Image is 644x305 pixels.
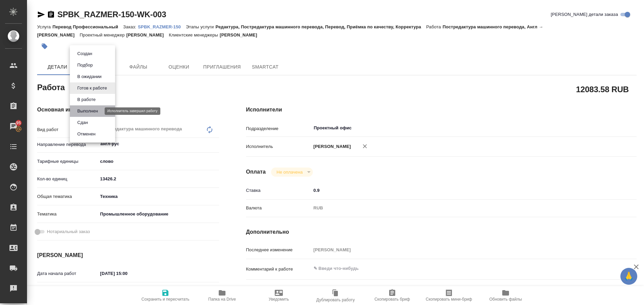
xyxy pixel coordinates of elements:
[75,96,98,103] button: В работе
[75,61,95,69] button: Подбор
[75,73,104,80] button: В ожидании
[75,107,100,115] button: Выполнен
[75,119,90,126] button: Сдан
[75,84,109,92] button: Готов к работе
[75,130,98,138] button: Отменен
[75,50,94,57] button: Создан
